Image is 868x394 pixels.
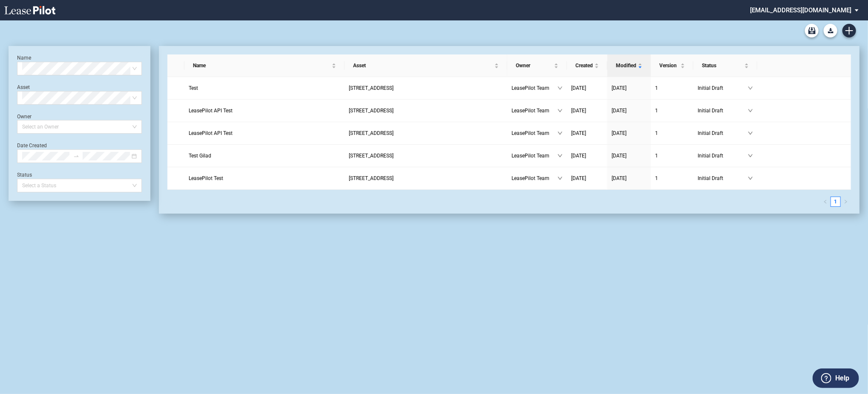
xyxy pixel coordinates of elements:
[748,153,753,158] span: down
[698,106,748,115] span: Initial Draft
[17,143,47,148] label: Date Created
[693,54,757,77] th: Status
[189,175,223,181] span: LeasePilot Test
[571,174,603,183] a: [DATE]
[558,153,563,158] span: down
[189,174,340,183] a: LeasePilot Test
[698,151,748,160] span: Initial Draft
[655,153,658,159] span: 1
[698,174,748,183] span: Initial Draft
[189,84,340,92] a: Test
[612,129,647,137] a: [DATE]
[571,85,586,91] span: [DATE]
[612,153,627,159] span: [DATE]
[571,106,603,115] a: [DATE]
[349,151,503,160] a: [STREET_ADDRESS]
[748,108,753,113] span: down
[73,153,79,159] span: to
[349,130,394,136] span: 109 State Street
[612,85,627,91] span: [DATE]
[571,175,586,181] span: [DATE]
[844,200,848,204] span: right
[17,84,30,90] label: Asset
[507,54,567,77] th: Owner
[189,129,340,137] a: LeasePilot API Test
[571,129,603,137] a: [DATE]
[612,175,627,181] span: [DATE]
[189,151,340,160] a: Test Gilad
[17,55,31,61] label: Name
[831,197,841,207] li: 1
[349,174,503,183] a: [STREET_ADDRESS]
[17,114,32,120] label: Owner
[748,86,753,91] span: down
[189,153,211,159] span: Test Gilad
[655,84,689,92] a: 1
[349,106,503,115] a: [STREET_ADDRESS]
[345,54,507,77] th: Asset
[512,151,558,160] span: LeasePilot Team
[184,54,345,77] th: Name
[813,368,859,388] button: Help
[516,61,552,70] span: Owner
[612,108,627,114] span: [DATE]
[512,129,558,137] span: LeasePilot Team
[655,151,689,160] a: 1
[512,174,558,183] span: LeasePilot Team
[17,172,32,178] label: Status
[659,61,679,70] span: Version
[571,153,586,159] span: [DATE]
[651,54,693,77] th: Version
[558,131,563,136] span: down
[571,130,586,136] span: [DATE]
[842,24,856,37] a: Create new document
[189,85,198,91] span: Test
[612,84,647,92] a: [DATE]
[189,108,233,114] span: LeasePilot API Test
[189,130,233,136] span: LeasePilot API Test
[575,61,593,70] span: Created
[612,151,647,160] a: [DATE]
[612,106,647,115] a: [DATE]
[73,153,79,159] span: swap-right
[824,24,837,37] a: Download Blank Form
[655,85,658,91] span: 1
[655,174,689,183] a: 1
[655,108,658,114] span: 1
[349,108,394,114] span: 109 State Street
[512,106,558,115] span: LeasePilot Team
[805,24,819,37] a: Archive
[558,108,563,113] span: down
[698,84,748,92] span: Initial Draft
[607,54,651,77] th: Modified
[655,130,658,136] span: 1
[748,176,753,181] span: down
[831,197,840,206] a: 1
[835,373,849,384] label: Help
[567,54,607,77] th: Created
[612,174,647,183] a: [DATE]
[558,86,563,91] span: down
[353,61,493,70] span: Asset
[841,197,851,207] li: Next Page
[655,175,658,181] span: 1
[571,151,603,160] a: [DATE]
[698,129,748,137] span: Initial Draft
[616,61,636,70] span: Modified
[558,176,563,181] span: down
[820,197,831,207] button: left
[349,85,394,91] span: 109 State Street
[349,84,503,92] a: [STREET_ADDRESS]
[841,197,851,207] button: right
[655,129,689,137] a: 1
[748,131,753,136] span: down
[612,130,627,136] span: [DATE]
[571,108,586,114] span: [DATE]
[349,175,394,181] span: 109 State Street
[702,61,743,70] span: Status
[349,153,394,159] span: 109 State Street
[571,84,603,92] a: [DATE]
[820,197,831,207] li: Previous Page
[823,200,828,204] span: left
[655,106,689,115] a: 1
